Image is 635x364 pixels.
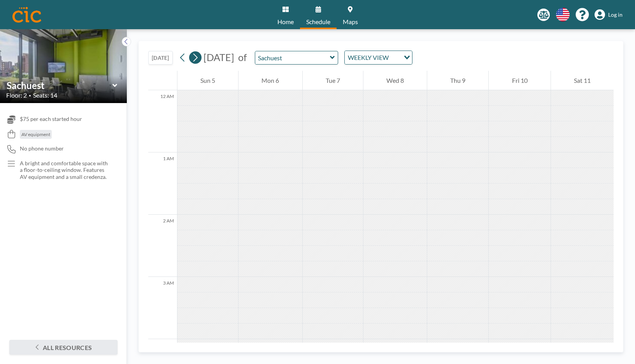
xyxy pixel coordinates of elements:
span: $75 per each started hour [20,115,82,122]
span: Floor: 2 [6,91,27,99]
span: AV equipment [21,131,50,137]
span: [DATE] [203,51,234,63]
span: WEEKLY VIEW [346,52,390,63]
div: Wed 8 [363,71,427,90]
span: • [29,93,31,98]
div: 2 AM [148,215,177,277]
input: Search for option [391,52,399,63]
span: Log in [608,11,623,18]
input: Sachuest [255,51,330,64]
div: Search for option [345,51,412,64]
div: 1 AM [148,152,177,215]
div: Tue 7 [303,71,363,90]
div: Sun 5 [177,71,238,90]
div: 12 AM [148,90,177,152]
div: Thu 9 [427,71,488,90]
input: Sachuest [7,80,112,91]
span: Seats: 14 [33,91,57,99]
button: [DATE] [148,51,173,65]
img: organization-logo [12,7,41,23]
p: A bright and comfortable space with a floor-to-ceiling window. Features AV equipment and a small ... [20,160,111,180]
span: Schedule [306,19,330,25]
div: 3 AM [148,277,177,339]
span: No phone number [20,145,64,152]
div: Mon 6 [239,71,302,90]
span: of [238,51,247,63]
span: Maps [343,19,358,25]
a: Log in [595,9,623,20]
span: Home [277,19,294,25]
div: Fri 10 [489,71,550,90]
div: Sat 11 [551,71,614,90]
button: All resources [9,340,118,355]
